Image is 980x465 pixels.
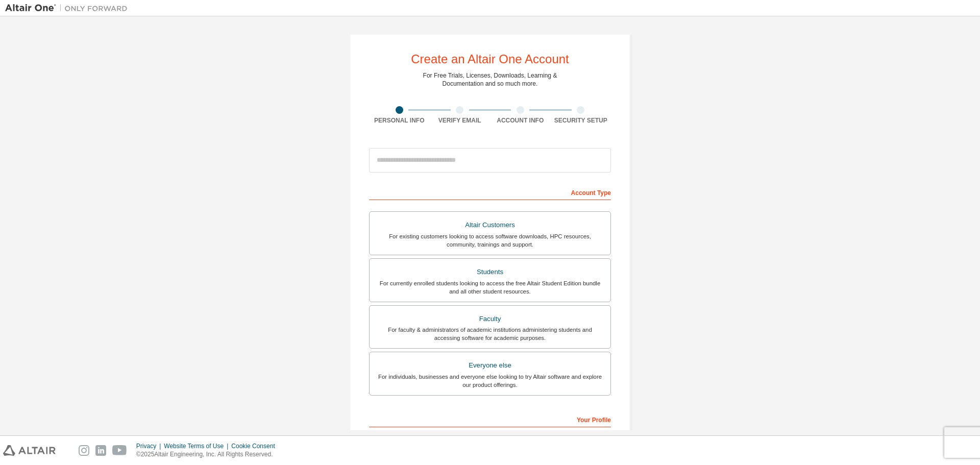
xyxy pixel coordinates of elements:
img: linkedin.svg [95,445,106,456]
div: Create an Altair One Account [411,53,569,65]
img: youtube.svg [112,445,127,456]
div: Students [376,265,604,279]
div: For currently enrolled students looking to access the free Altair Student Edition bundle and all ... [376,279,604,296]
div: Personal Info [369,116,430,125]
div: For faculty & administrators of academic institutions administering students and accessing softwa... [376,326,604,342]
img: Altair One [5,3,133,13]
div: For individuals, businesses and everyone else looking to try Altair software and explore our prod... [376,373,604,389]
div: Privacy [136,442,164,450]
div: Your Profile [369,411,611,427]
div: Everyone else [376,358,604,373]
div: Cookie Consent [231,442,281,450]
div: Faculty [376,312,604,326]
img: instagram.svg [79,445,89,456]
div: Account Info [490,116,551,125]
div: Verify Email [430,116,491,125]
div: Security Setup [551,116,611,125]
div: For Free Trials, Licenses, Downloads, Learning & Documentation and so much more. [423,71,557,88]
div: Website Terms of Use [164,442,231,450]
div: For existing customers looking to access software downloads, HPC resources, community, trainings ... [376,232,604,249]
img: altair_logo.svg [3,445,56,456]
div: Altair Customers [376,218,604,232]
p: © 2025 Altair Engineering, Inc. All Rights Reserved. [136,450,281,459]
div: Account Type [369,184,611,200]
